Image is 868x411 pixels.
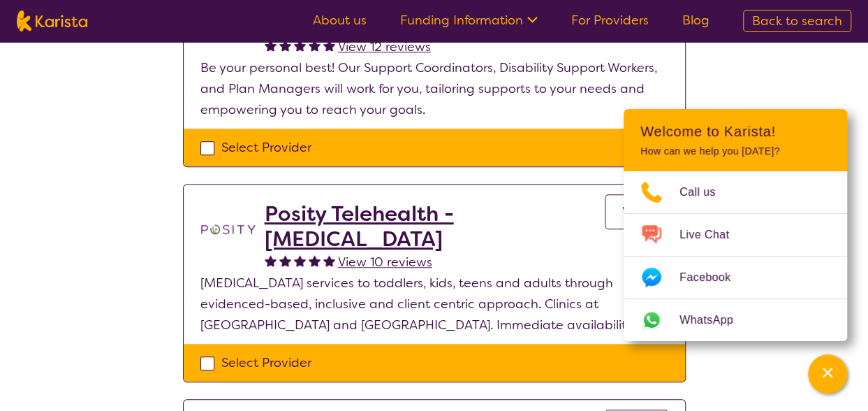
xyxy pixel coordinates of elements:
[323,39,335,51] img: fullstar
[622,203,651,220] span: View
[624,299,847,341] a: Web link opens in a new tab.
[338,36,431,57] a: View 12 reviews
[624,171,847,341] ul: Choose channel
[682,12,709,29] a: Blog
[605,194,668,229] a: View
[571,12,649,29] a: For Providers
[294,39,306,51] img: fullstar
[200,201,256,257] img: t1bslo80pcylnzwjhndq.png
[313,12,367,29] a: About us
[200,57,668,120] p: Be your personal best! Our Support Coordinators, Disability Support Workers, and Plan Managers wi...
[624,109,847,341] div: Channel Menu
[338,252,432,273] a: View 10 reviews
[17,10,87,31] img: Karista logo
[265,254,277,266] img: fullstar
[679,224,746,245] span: Live Chat
[279,39,291,51] img: fullstar
[640,145,830,157] p: How can we help you [DATE]?
[338,254,432,271] span: View 10 reviews
[679,182,733,203] span: Call us
[279,254,291,266] img: fullstar
[679,310,750,331] span: WhatsApp
[265,39,277,51] img: fullstar
[323,254,335,266] img: fullstar
[200,273,668,336] p: [MEDICAL_DATA] services to toddlers, kids, teens and adults through evidenced-based, inclusive an...
[679,267,747,288] span: Facebook
[265,201,605,252] a: Posity Telehealth - [MEDICAL_DATA]
[743,10,851,32] a: Back to search
[640,123,830,140] h2: Welcome to Karista!
[294,254,306,266] img: fullstar
[338,38,431,55] span: View 12 reviews
[808,354,847,394] button: Channel Menu
[309,254,321,266] img: fullstar
[400,12,538,29] a: Funding Information
[752,13,842,29] span: Back to search
[309,39,321,51] img: fullstar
